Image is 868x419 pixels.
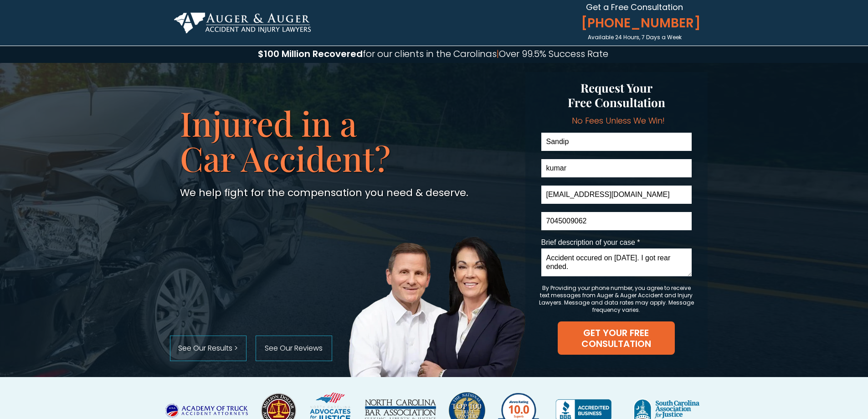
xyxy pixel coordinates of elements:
img: ACADEMY OF TRUCK ACCIDENT ATTORNEYS [165,403,248,418]
span: Injured in a Car Accident? [180,100,390,181]
span: $100 Million Recovered [258,47,363,60]
img: Auger & Auger Accident and Injury Lawyers [174,12,311,33]
input: First Name* [541,133,692,151]
span: See Our Results > [170,344,246,352]
a: See Our Results > [170,336,247,361]
span: | [497,47,499,60]
input: Email* [541,186,692,204]
span: By Providing your phone number, you agree to receive text messages from Auger & Auger Accident an... [539,284,694,314]
a: See Our Reviews [256,336,332,361]
span: Request Your [580,80,652,96]
span: Brief description of your case * [541,238,640,246]
span: No Fees Unless We Win! [572,115,665,126]
span: We help fight for the compensation you need & deserve. [180,186,468,200]
button: GET YOUR FREE CONSULTATION [558,321,675,355]
span: Over 99.5% Success Rate [499,47,608,60]
img: Auger & Auger Accident and Injury Lawyers Founders [346,234,529,377]
span: GET YOUR FREE CONSULTATION [558,327,675,349]
span: Free Consultation [568,94,665,110]
span: Available 24 Hours, 7 Days a Week [588,33,682,41]
a: [PHONE_NUMBER] [577,12,695,34]
span: for our clients in the Carolinas [363,47,497,60]
input: Last Name* [541,159,692,177]
input: Phone* [541,212,692,230]
span: See Our Reviews [256,344,332,352]
span: [PHONE_NUMBER] [577,16,695,31]
span: Get a Free Consultation [586,1,683,13]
